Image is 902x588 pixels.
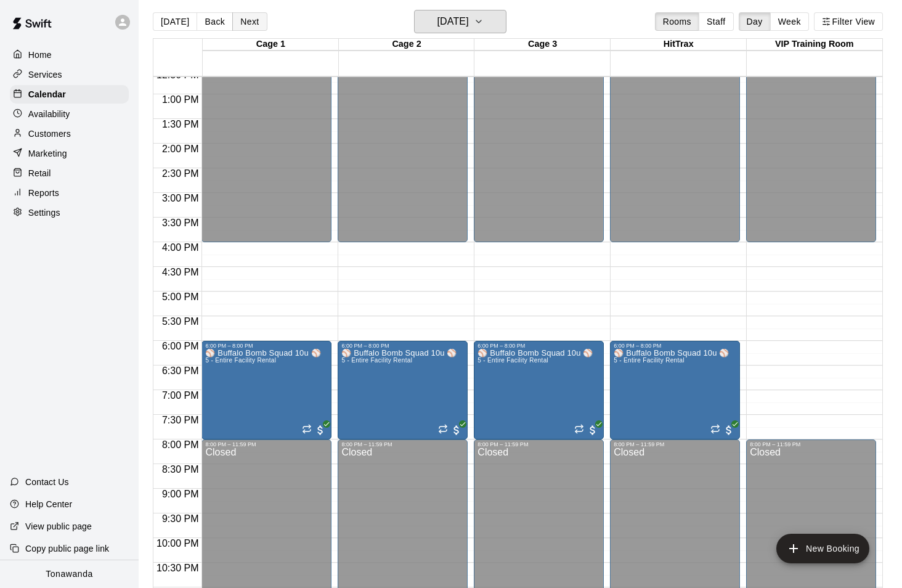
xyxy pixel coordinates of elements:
[159,365,202,376] span: 6:30 PM
[814,12,883,31] button: Filter View
[314,424,327,436] span: All customers have paid
[153,12,197,31] button: [DATE]
[159,94,202,105] span: 1:00 PM
[614,441,736,447] div: 8:00 PM – 11:59 PM
[10,105,129,123] a: Availability
[438,424,448,436] span: Recurring event
[232,12,267,31] button: Next
[28,206,60,219] p: Settings
[159,242,202,253] span: 4:00 PM
[203,39,339,51] div: Cage 1
[723,424,735,436] span: All customers have paid
[611,39,747,51] div: HitTrax
[205,343,328,349] div: 6:00 PM – 8:00 PM
[776,534,869,563] button: add
[477,343,600,349] div: 6:00 PM – 8:00 PM
[338,341,468,439] div: 6:00 PM – 8:00 PM: ⚾️ Buffalo Bomb Squad 10u ⚾️
[28,128,71,140] p: Customers
[614,343,736,349] div: 6:00 PM – 8:00 PM
[159,439,202,450] span: 8:00 PM
[159,316,202,327] span: 5:30 PM
[10,65,129,84] a: Services
[159,193,202,203] span: 3:00 PM
[25,476,69,488] p: Contact Us
[159,144,202,154] span: 2:00 PM
[205,357,276,364] span: 5 - Entire Facility Rental
[414,10,506,33] button: [DATE]
[159,218,202,228] span: 3:30 PM
[302,424,312,436] span: Recurring event
[10,203,129,222] a: Settings
[477,441,600,447] div: 8:00 PM – 11:59 PM
[474,39,611,51] div: Cage 3
[341,357,412,364] span: 5 - Entire Facility Rental
[477,357,548,364] span: 5 - Entire Facility Rental
[159,267,202,277] span: 4:30 PM
[28,108,70,120] p: Availability
[574,424,584,436] span: Recurring event
[201,341,331,439] div: 6:00 PM – 8:00 PM: ⚾️ Buffalo Bomb Squad 10u ⚾️
[28,167,51,179] p: Retail
[159,390,202,401] span: 7:00 PM
[25,542,109,555] p: Copy public page link
[341,441,464,447] div: 8:00 PM – 11:59 PM
[159,415,202,425] span: 7:30 PM
[437,13,468,30] h6: [DATE]
[159,292,202,302] span: 5:00 PM
[205,441,328,447] div: 8:00 PM – 11:59 PM
[28,147,67,160] p: Marketing
[25,520,92,533] p: View public page
[28,68,62,81] p: Services
[159,513,202,524] span: 9:30 PM
[10,184,129,202] a: Reports
[10,125,129,143] a: Customers
[159,168,202,179] span: 2:30 PM
[159,341,202,351] span: 6:00 PM
[153,538,201,549] span: 10:00 PM
[10,46,129,64] a: Home
[197,12,233,31] button: Back
[739,12,771,31] button: Day
[159,489,202,499] span: 9:00 PM
[159,119,202,129] span: 1:30 PM
[699,12,734,31] button: Staff
[159,464,202,475] span: 8:30 PM
[28,49,52,61] p: Home
[10,144,129,163] a: Marketing
[747,39,883,51] div: VIP Training Room
[10,164,129,182] a: Retail
[28,88,66,100] p: Calendar
[341,343,464,349] div: 6:00 PM – 8:00 PM
[339,39,475,51] div: Cage 2
[10,85,129,104] a: Calendar
[450,424,463,436] span: All customers have paid
[587,424,599,436] span: All customers have paid
[153,563,201,573] span: 10:30 PM
[46,568,93,581] p: Tonawanda
[750,441,872,447] div: 8:00 PM – 11:59 PM
[610,341,740,439] div: 6:00 PM – 8:00 PM: ⚾️ Buffalo Bomb Squad 10u ⚾️
[25,498,72,510] p: Help Center
[28,187,59,199] p: Reports
[655,12,699,31] button: Rooms
[474,341,604,439] div: 6:00 PM – 8:00 PM: ⚾️ Buffalo Bomb Squad 10u ⚾️
[614,357,685,364] span: 5 - Entire Facility Rental
[770,12,809,31] button: Week
[710,424,720,436] span: Recurring event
